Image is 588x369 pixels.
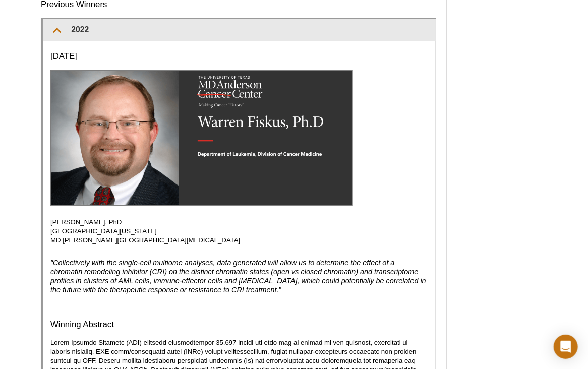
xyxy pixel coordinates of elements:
span: [GEOGRAPHIC_DATA][US_STATE] [50,227,157,235]
span: [PERSON_NAME], PhD [50,218,122,226]
h3: Winning Abstract [50,319,428,331]
em: "Collectively with the single-cell multiome analyses, data generated will allow us to determine t... [50,259,426,294]
img: Warren Fiskus [50,70,353,205]
h3: [DATE] [50,50,428,63]
span: MD [PERSON_NAME][GEOGRAPHIC_DATA][MEDICAL_DATA] [50,236,240,244]
div: Open Intercom Messenger [554,335,578,359]
summary: 2022 [43,19,436,41]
